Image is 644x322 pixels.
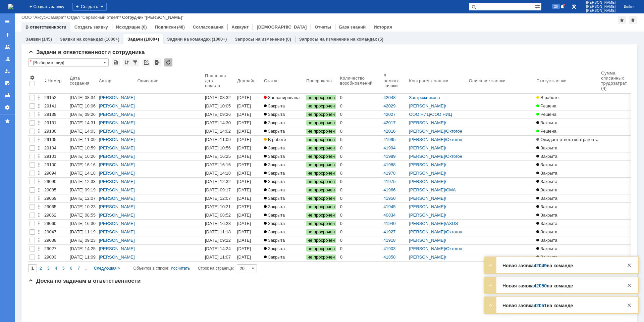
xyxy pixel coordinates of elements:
div: [DATE] 10:59 [70,145,96,150]
div: [DATE] 14:18 [205,171,231,176]
div: [DATE] 11:09 [205,137,231,142]
div: [DATE] 10:06 [237,103,252,114]
a: Запросы на изменение [235,37,285,42]
div: 29085 [44,187,67,193]
a: [PERSON_NAME] [409,187,445,192]
span: Закрыта [264,187,285,192]
div: Номер [48,78,62,83]
span: [PERSON_NAME] [586,5,616,9]
a: [PERSON_NAME] [99,112,135,117]
a: [DATE] 10:06 [236,102,263,110]
th: Дедлайн [236,69,263,94]
a: ООО НИЦ [409,112,430,117]
a: Решена [535,110,600,119]
a: 42027 [383,112,395,117]
span: Закрыта [536,145,557,150]
a: Согласования [193,25,224,30]
span: Закрыта [536,187,557,192]
div: 29130 [44,129,67,134]
a: Заявки на командах [2,42,13,52]
a: 41994 [383,145,395,150]
div: [DATE] 14:31 [70,120,96,125]
a: Октогон [446,137,462,142]
a: Застрожникова [PERSON_NAME] [409,95,445,105]
div: [DATE] 16:26 [70,154,96,159]
a: Закрыта [535,186,600,194]
a: [DATE] 16:25 [204,152,236,160]
a: Закрыта [263,119,305,127]
div: Обновлять список [164,58,172,66]
a: 41989 [383,154,395,159]
a: [DATE] 16:16 [68,161,98,169]
div: [DATE] 14:30 [205,120,231,125]
span: Закрыта [264,103,285,108]
a: Отдел "Сервисный отдел" [67,15,120,20]
span: В работе [264,137,286,142]
a: Задачи на командах [167,37,211,42]
a: [DATE] 14:18 [236,169,263,177]
div: 0 [340,154,381,159]
div: [DATE] 14:03 [70,129,96,134]
a: Заявки в моей ответственности [2,54,13,64]
div: [DATE] 09:19 [70,187,96,192]
div: Просрочена [306,78,332,83]
div: Сделать домашней страницей [629,16,637,24]
div: [DATE] 09:26 [205,112,231,117]
a: [DATE] 09:17 [204,186,236,194]
a: [DATE] 16:16 [236,161,263,169]
a: [PERSON_NAME] [99,129,135,134]
a: Закрыта [535,152,600,160]
span: [PERSON_NAME] [586,1,616,5]
div: [DATE] 16:26 [237,154,252,164]
span: Решена [536,103,556,108]
div: 29100 [44,162,67,168]
a: Решена [535,127,600,135]
div: 29152 [44,95,67,100]
a: 29101 [43,152,68,160]
span: В работе [536,95,558,100]
div: [DATE] 14:02 [205,129,231,134]
a: [PERSON_NAME] [409,179,445,184]
a: 41995 [383,137,395,142]
a: не просрочен [305,136,339,144]
a: [PERSON_NAME] [409,120,445,125]
a: ООО НИЦ «ЭкоАналитика» [409,112,453,122]
a: 29130 [43,127,68,135]
a: Перейти в интерфейс администратора [570,3,578,11]
a: [PERSON_NAME] [409,137,445,142]
a: 42048 [383,95,395,100]
span: Закрыта [536,154,557,159]
a: История [374,25,392,30]
div: Контрагент заявки [409,78,448,83]
div: [DATE] 09:26 [70,112,96,117]
a: 29094 [43,169,68,177]
span: Закрыта [264,145,285,150]
a: не просрочен [305,161,339,169]
a: [PERSON_NAME] [99,171,135,176]
div: [DATE] 14:03 [237,129,252,139]
div: [DATE] 16:16 [237,162,252,173]
div: 0 [340,179,381,184]
div: Скопировать ссылку на список [142,58,150,66]
a: Заявки на командах [60,37,103,42]
a: Создать заявку [74,25,108,30]
a: [DATE] 09:26 [236,110,263,119]
div: Автор [99,78,112,83]
span: Закрыта [264,129,285,134]
span: Запланирована [264,95,300,100]
a: Закрыта [263,169,305,177]
div: [DATE] 11:09 [70,137,96,142]
a: 42017 [383,120,395,125]
a: Закрыта [263,178,305,186]
span: не просрочен [306,103,336,109]
a: не просрочен [305,152,339,160]
div: Количество возобновлений [340,76,376,86]
div: Плановая дата начала [205,73,229,88]
a: [DATE] 12:32 [204,178,236,186]
span: Закрыта [536,171,557,176]
a: СМА [446,187,456,192]
a: [PERSON_NAME] [99,95,135,100]
a: Закрыта [535,119,600,127]
a: 29104 [43,144,68,152]
a: не просрочен [305,119,339,127]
